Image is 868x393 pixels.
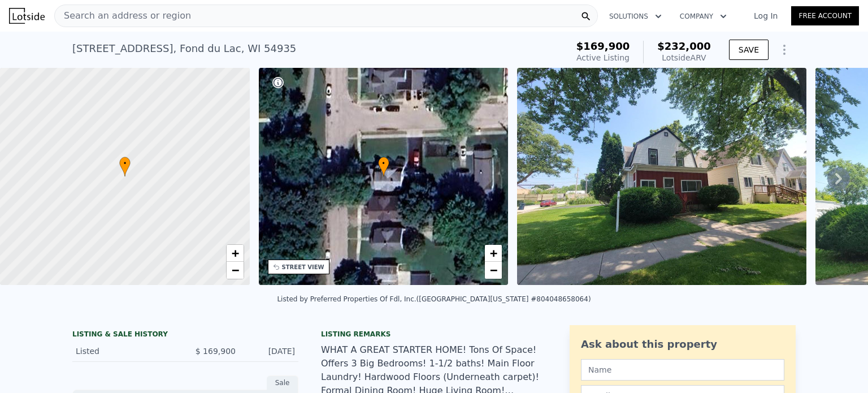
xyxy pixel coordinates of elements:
[245,346,295,357] div: [DATE]
[773,38,796,61] button: Show Options
[55,9,191,23] span: Search an address or region
[490,263,497,277] span: −
[657,40,711,52] span: $232,000
[72,330,298,341] div: LISTING & SALE HISTORY
[485,245,502,262] a: Zoom in
[791,6,859,25] a: Free Account
[227,245,244,262] a: Zoom in
[576,40,630,52] span: $169,900
[576,53,630,62] span: Active Listing
[581,336,784,352] div: Ask about this property
[600,6,671,27] button: Solutions
[196,347,236,356] span: $ 169,900
[490,246,497,260] span: +
[581,359,784,381] input: Name
[740,10,791,21] a: Log In
[321,330,547,339] div: Listing remarks
[227,262,244,279] a: Zoom out
[72,41,296,57] div: [STREET_ADDRESS] , Fond du Lac , WI 54935
[267,375,298,390] div: Sale
[231,263,238,277] span: −
[9,8,45,24] img: Lotside
[231,246,238,260] span: +
[657,52,711,63] div: Lotside ARV
[729,40,769,60] button: SAVE
[119,158,131,169] span: •
[378,158,389,169] span: •
[76,346,176,357] div: Listed
[517,68,806,285] img: Sale: 167290624 Parcel: 106997072
[282,263,324,271] div: STREET VIEW
[378,157,389,176] div: •
[277,295,591,303] div: Listed by Preferred Properties Of Fdl, Inc. ([GEOGRAPHIC_DATA][US_STATE] #804048658064)
[485,262,502,279] a: Zoom out
[671,6,736,27] button: Company
[119,157,131,176] div: •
